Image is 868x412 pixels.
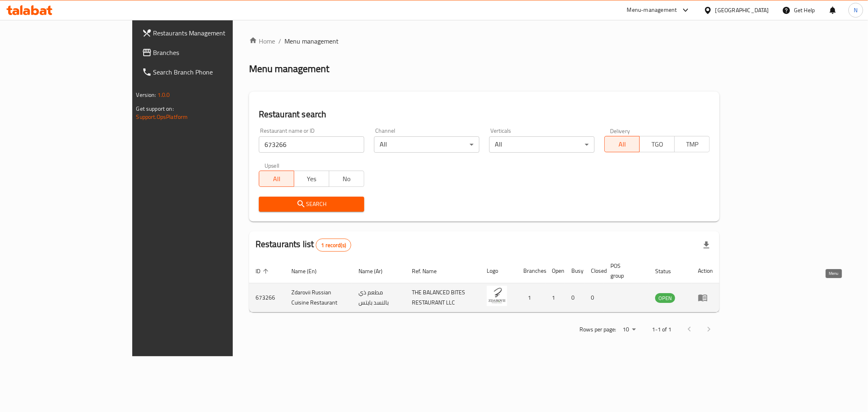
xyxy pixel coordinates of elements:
span: No [332,173,361,185]
button: Search [259,197,364,212]
a: Support.OpsPlatform [136,112,188,122]
p: Rows per page: [579,324,616,335]
th: Action [691,259,719,283]
button: No [329,171,364,187]
td: 0 [584,283,604,312]
div: Rows per page: [619,324,639,336]
div: All [489,136,595,153]
a: Branches [136,43,277,62]
a: Search Branch Phone [136,62,277,82]
span: Version: [136,90,156,100]
span: TGO [643,138,671,150]
a: Restaurants Management [136,23,277,43]
td: THE BALANCED BITES RESTAURANT LLC [405,283,480,312]
label: Delivery [610,128,630,134]
th: Busy [565,259,584,283]
span: 1 record(s) [316,241,351,249]
span: Yes [297,173,326,185]
div: Total records count [316,239,351,252]
span: All [262,173,291,185]
span: Status [655,266,682,276]
span: Name (Ar) [359,266,393,276]
span: TMP [678,138,706,150]
td: Zdarovii Russian Cuisine Restaurant [285,283,352,312]
span: ID [256,266,271,276]
img: Zdarovii Russian Cuisine Restaurant [487,286,507,306]
td: 1 [545,283,565,312]
span: Menu management [284,36,339,46]
th: Open [545,259,565,283]
td: 1 [517,283,545,312]
span: OPEN [655,294,675,303]
label: Upsell [265,162,280,168]
h2: Restaurants list [256,238,351,252]
nav: breadcrumb [249,36,720,46]
th: Closed [584,259,604,283]
th: Logo [480,259,517,283]
button: TGO [639,136,675,152]
span: Branches [153,48,271,57]
div: [GEOGRAPHIC_DATA] [715,6,769,15]
span: Get support on: [136,103,174,114]
button: All [259,171,294,187]
div: Export file [697,235,716,255]
span: Search Branch Phone [153,67,271,77]
button: TMP [674,136,710,152]
span: N [854,6,857,15]
th: Branches [517,259,545,283]
input: Search for restaurant name or ID.. [259,136,364,153]
span: Search [265,199,358,209]
td: مطعم ذي بالنسد بايتس [352,283,405,312]
li: / [278,36,281,46]
h2: Menu management [249,62,329,75]
span: Name (En) [291,266,327,276]
span: All [608,138,636,150]
button: All [604,136,640,152]
p: 1-1 of 1 [652,324,671,335]
div: All [374,136,479,153]
div: Menu-management [627,5,677,15]
span: 1.0.0 [157,90,170,100]
span: Restaurants Management [153,28,271,38]
table: enhanced table [249,259,720,312]
span: Ref. Name [412,266,447,276]
span: POS group [610,261,639,281]
td: 0 [565,283,584,312]
button: Yes [294,171,329,187]
h2: Restaurant search [259,108,710,121]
